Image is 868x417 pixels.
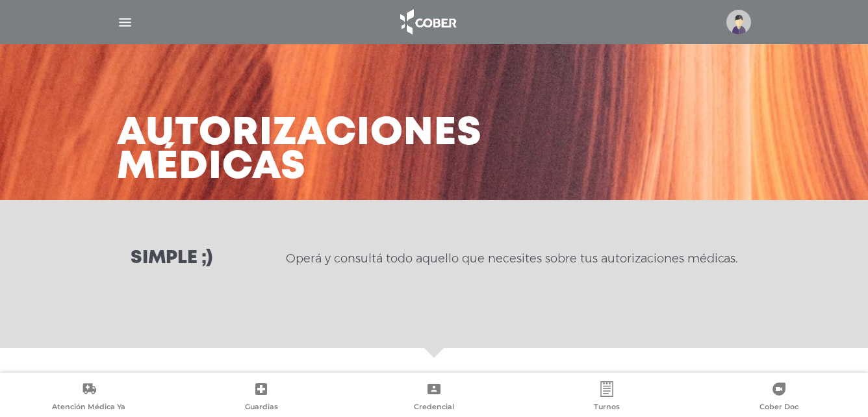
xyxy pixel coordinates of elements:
[693,381,865,414] a: Cober Doc
[286,251,737,266] p: Operá y consultá todo aquello que necesites sobre tus autorizaciones médicas.
[726,10,751,34] img: profile-placeholder.svg
[117,117,482,184] h3: Autorizaciones médicas
[393,6,461,38] img: logo_cober_home-white.png
[759,402,798,414] span: Cober Doc
[117,14,133,31] img: Cober_menu-lines-white.svg
[414,402,454,414] span: Credencial
[3,381,175,414] a: Atención Médica Ya
[520,381,693,414] a: Turnos
[245,402,278,414] span: Guardias
[52,402,125,414] span: Atención Médica Ya
[175,381,348,414] a: Guardias
[594,402,620,414] span: Turnos
[348,381,520,414] a: Credencial
[131,249,212,268] h3: Simple ;)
